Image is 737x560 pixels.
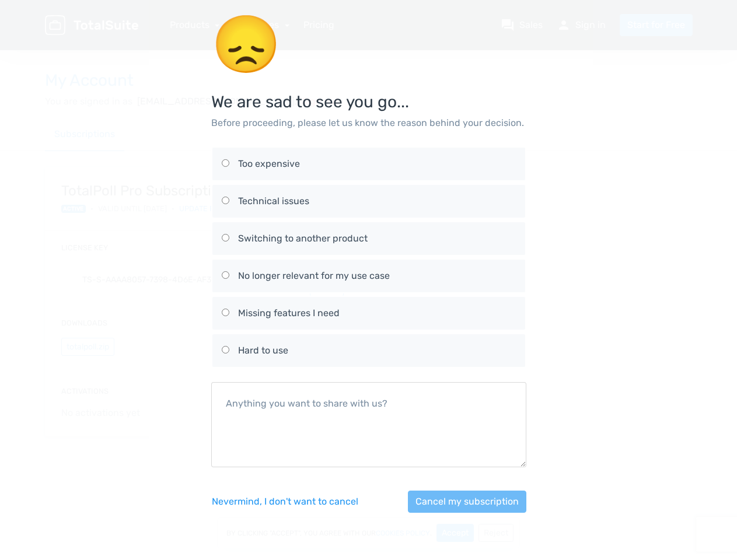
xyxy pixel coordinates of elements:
label: Switching to another product [222,222,516,255]
label: Too expensive [222,148,516,180]
div: Technical issues [238,194,516,208]
div: Missing features I need [238,306,516,320]
input: Missing features I need Missing features I need [222,309,229,316]
input: No longer relevant for my use case No longer relevant for my use case [222,271,229,279]
div: No longer relevant for my use case [238,269,516,283]
label: Missing features I need [222,297,516,330]
input: Technical issues Technical issues [222,197,229,204]
input: Too expensive Too expensive [222,159,229,167]
div: Too expensive [238,157,516,171]
input: Switching to another product Switching to another product [222,234,229,242]
p: Before proceeding, please let us know the reason behind your decision. [211,116,526,130]
div: Switching to another product [238,232,516,246]
h3: We are sad to see you go... [211,14,526,111]
label: Technical issues [222,185,516,218]
label: Hard to use [222,334,516,367]
span: 😞 [211,11,281,78]
input: Hard to use Hard to use [222,346,229,353]
button: Cancel my subscription [408,491,526,513]
button: Nevermind, I don't want to cancel [211,491,359,513]
label: No longer relevant for my use case [222,260,516,292]
div: Hard to use [238,344,516,358]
